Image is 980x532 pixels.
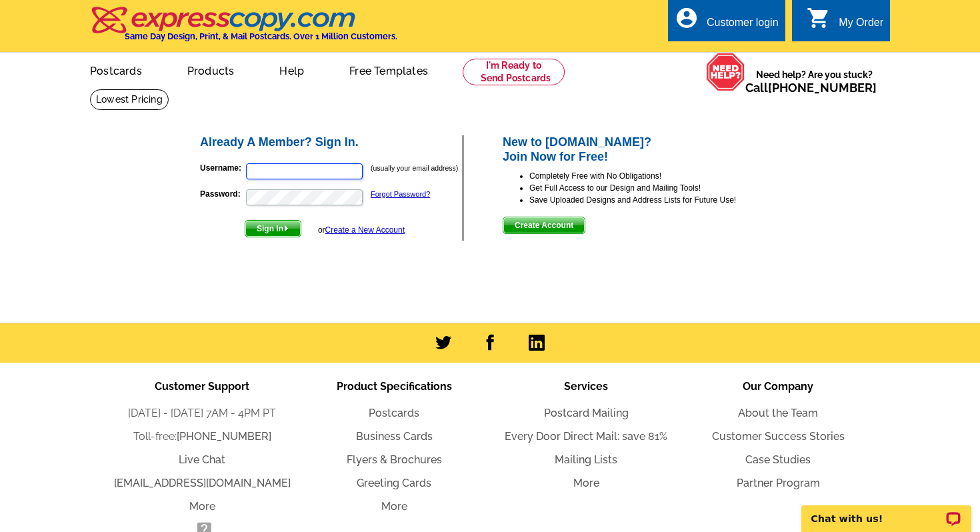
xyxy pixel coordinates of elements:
span: Product Specifications [337,380,452,393]
li: Get Full Access to our Design and Mailing Tools! [529,182,782,194]
li: [DATE] - [DATE] 7AM - 4PM PT [106,405,298,421]
a: [EMAIL_ADDRESS][DOMAIN_NAME] [114,477,291,489]
button: Sign In [245,220,301,237]
a: [PHONE_NUMBER] [768,81,877,95]
img: help [706,53,745,91]
span: Customer Support [155,380,249,393]
a: Free Templates [328,54,449,85]
div: My Order [839,17,883,35]
div: or [318,224,405,236]
span: Need help? Are you stuck? [745,68,883,95]
span: Services [564,380,608,393]
a: Products [166,54,256,85]
a: Greeting Cards [357,477,431,489]
h2: Already A Member? Sign In. [200,135,462,150]
div: Customer login [707,17,779,35]
a: account_circle Customer login [675,15,779,31]
h4: Same Day Design, Print, & Mail Postcards. Over 1 Million Customers. [125,31,397,41]
li: Save Uploaded Designs and Address Lists for Future Use! [529,194,782,206]
a: About the Team [738,407,818,419]
a: shopping_cart My Order [807,15,883,31]
i: shopping_cart [807,6,831,30]
span: Call [745,81,877,95]
a: Partner Program [737,477,820,489]
h2: New to [DOMAIN_NAME]? Join Now for Free! [503,135,782,164]
a: Every Door Direct Mail: save 81% [505,430,667,443]
a: More [381,500,407,513]
a: Forgot Password? [371,190,430,198]
a: Business Cards [356,430,433,443]
a: Create a New Account [325,225,405,235]
span: Sign In [245,221,301,237]
li: Toll-free: [106,429,298,445]
img: button-next-arrow-white.png [283,225,289,231]
a: Customer Success Stories [712,430,845,443]
i: account_circle [675,6,699,30]
span: Create Account [503,217,585,233]
a: Live Chat [179,453,225,466]
a: Help [258,54,325,85]
label: Password: [200,188,245,200]
a: [PHONE_NUMBER] [177,430,271,443]
iframe: LiveChat chat widget [793,490,980,532]
a: Same Day Design, Print, & Mail Postcards. Over 1 Million Customers. [90,16,397,41]
button: Create Account [503,217,585,234]
a: Flyers & Brochures [347,453,442,466]
a: Postcards [369,407,419,419]
small: (usually your email address) [371,164,458,172]
li: Completely Free with No Obligations! [529,170,782,182]
a: Mailing Lists [555,453,617,466]
label: Username: [200,162,245,174]
a: More [189,500,215,513]
a: Case Studies [745,453,811,466]
span: Our Company [743,380,813,393]
a: More [573,477,599,489]
a: Postcard Mailing [544,407,629,419]
a: Postcards [69,54,163,85]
